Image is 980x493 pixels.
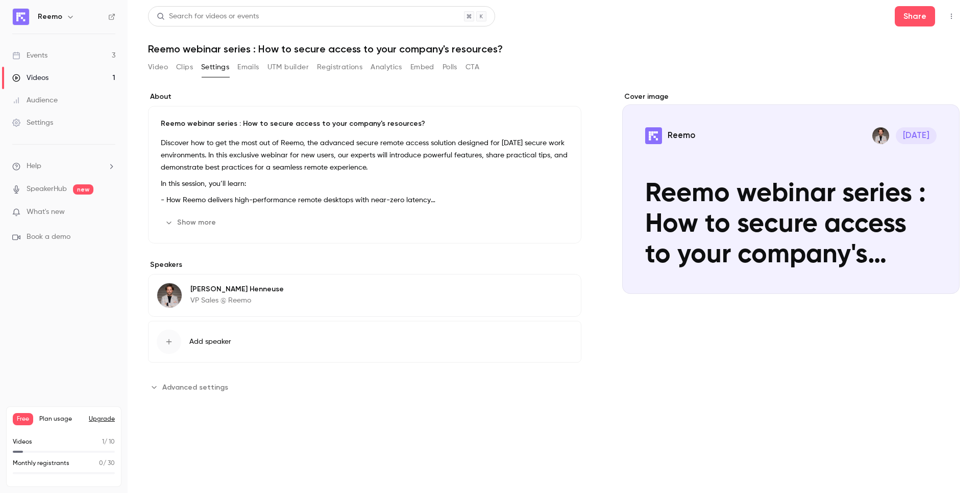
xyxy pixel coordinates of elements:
p: / 10 [102,437,115,447]
span: new [73,184,93,195]
button: Clips [176,59,193,75]
button: Add speaker [148,321,581,363]
button: Registrations [317,59,362,75]
button: Embed [410,59,434,75]
button: CTA [465,59,479,75]
section: Cover image [622,92,960,294]
div: Videos [12,73,48,83]
span: Help [27,161,41,172]
button: Show more [161,214,222,231]
button: Upgrade [89,415,115,423]
label: Cover image [622,92,960,102]
p: Monthly registrants [13,459,69,468]
p: In this session, you’ll learn: [161,178,569,190]
iframe: Noticeable Trigger [103,208,115,217]
span: Advanced settings [162,382,228,393]
span: What's new [27,207,65,217]
button: Video [148,59,168,75]
img: Alexandre Henneuse [157,283,182,308]
button: UTM builder [267,59,309,75]
div: Alexandre Henneuse[PERSON_NAME] HenneuseVP Sales @ Reemo [148,274,581,317]
button: Advanced settings [148,379,234,395]
img: Reemo [13,9,29,25]
div: Search for videos or events [157,11,259,22]
span: Add speaker [189,337,231,347]
button: Top Bar Actions [943,8,960,24]
button: Polls [443,59,457,75]
section: Advanced settings [148,379,581,395]
span: 1 [102,439,104,445]
label: Speakers [148,260,581,270]
h6: Reemo [38,12,62,22]
button: Share [895,6,935,26]
p: Videos [13,437,32,447]
button: Settings [201,59,229,75]
h1: Reemo webinar series : How to secure access to your company's resources? [148,43,960,55]
p: Discover how to get the most out of Reemo, the advanced secure remote access solution designed fo... [161,137,569,174]
div: Audience [12,95,58,105]
div: Settings [12,118,53,128]
button: Emails [237,59,259,75]
p: / 30 [99,459,115,468]
p: [PERSON_NAME] Henneuse [190,284,284,294]
p: VP Sales @ Reemo [190,295,284,306]
button: Analytics [371,59,402,75]
li: help-dropdown-opener [12,161,115,172]
span: 0 [99,460,103,467]
span: Book a demo [27,232,70,242]
p: Reemo webinar series : How to secure access to your company's resources? [161,119,569,129]
div: Events [12,50,47,61]
a: SpeakerHub [27,184,67,195]
p: - How Reemo delivers high-performance remote desktops with near-zero latency [161,194,569,206]
span: Plan usage [39,415,83,423]
span: Free [13,413,33,425]
label: About [148,92,581,102]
